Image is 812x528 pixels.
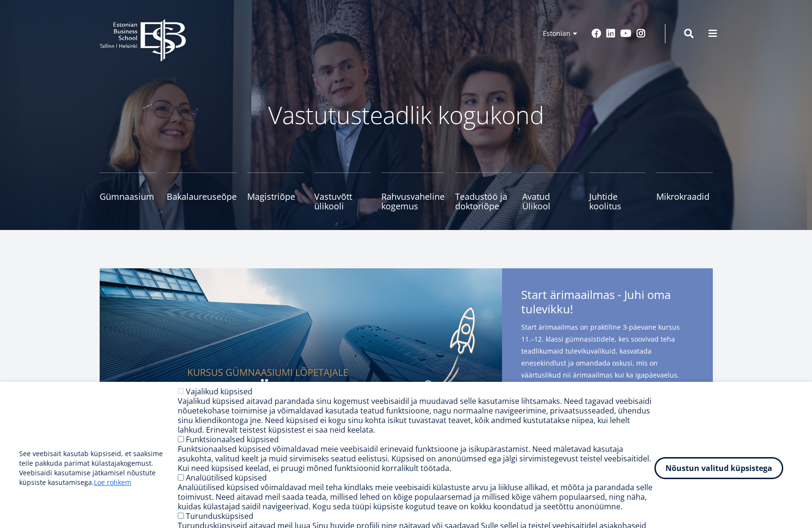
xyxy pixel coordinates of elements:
span: Start ärimaailmas - Juhi oma [521,287,694,319]
a: Teadustöö ja doktoriõpe [455,172,512,211]
a: Vastuvõtt ülikooli [314,172,371,211]
img: Start arimaailmas [100,268,502,450]
p: See veebisait kasutab küpsiseid, et saaksime teile pakkuda parimat külastajakogemust. Veebisaidi ... [19,449,178,487]
p: Vastutusteadlik kogukond [152,101,660,129]
a: Mikrokraadid [656,172,713,211]
span: Gümnaasium [100,192,156,201]
a: Youtube [620,29,631,38]
span: Rahvusvaheline kogemus [381,192,445,211]
span: Bakalaureuseõpe [167,192,237,201]
a: Instagram [636,29,646,38]
span: tulevikku! [521,302,573,316]
span: Start ärimaailmas on praktiline 3-päevane kursus 11.–12. klassi gümnasistidele, kes soovivad teha... [521,321,694,381]
div: Analüütilised küpsised võimaldavad meil teha kindlaks meie veebisaidi külastuste arvu ja liikluse... [178,482,654,511]
a: Loe rohkem [94,478,131,487]
a: Linkedin [606,29,616,38]
span: Mikrokraadid [656,192,713,201]
span: Vastuvõtt ülikooli [314,192,371,211]
span: Teadustöö ja doktoriõpe [455,192,512,211]
span: Avatud Ülikool [522,192,579,211]
a: Bakalaureuseõpe [167,172,237,211]
a: Rahvusvaheline kogemus [381,172,445,211]
label: Analüütilised küpsised [186,472,267,483]
a: Gümnaasium [100,172,156,211]
div: Vajalikud küpsised aitavad parandada sinu kogemust veebisaidil ja muudavad selle kasutamise lihts... [178,396,654,435]
a: Magistriõpe [247,172,304,211]
label: Vajalikud küpsised [186,386,252,397]
span: Juhtide koolitus [589,192,646,211]
a: Juhtide koolitus [589,172,646,211]
button: Nõustun valitud küpsistega [654,457,783,479]
div: Funktsionaalsed küpsised võimaldavad meie veebisaidil erinevaid funktsioone ja isikupärastamist. ... [178,444,654,473]
a: Facebook [592,29,601,38]
label: Turundusküpsised [186,511,253,521]
label: Funktsionaalsed küpsised [186,434,279,445]
span: Magistriõpe [247,192,304,201]
a: Avatud Ülikool [522,172,579,211]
